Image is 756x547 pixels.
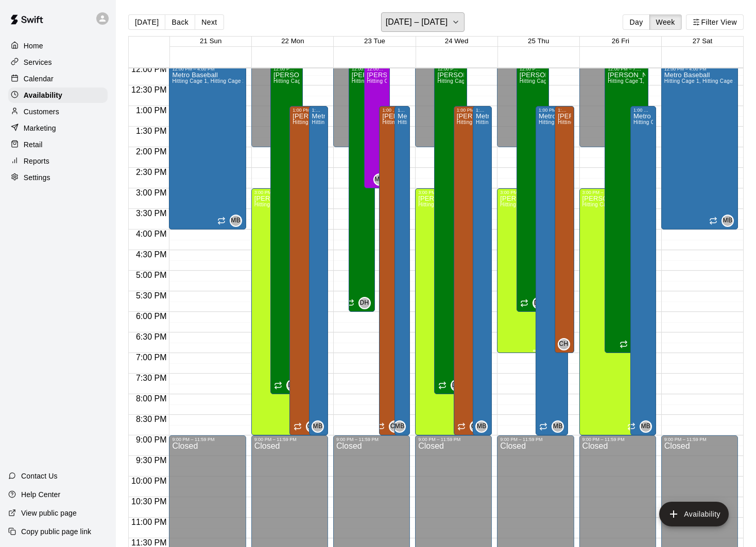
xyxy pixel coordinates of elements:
[195,14,224,30] button: Next
[133,312,169,321] span: 6:00 PM
[8,120,108,136] a: Marketing
[539,108,565,113] div: 1:00 PM – 9:00 PM
[172,437,243,442] div: 9:00 PM – 11:59 PM
[24,172,50,183] p: Settings
[129,477,169,485] span: 10:00 PM
[8,137,108,152] div: Retail
[364,65,390,188] div: 12:00 PM – 3:00 PM: Available
[24,57,52,67] p: Services
[386,15,448,29] h6: [DATE] – [DATE]
[307,421,317,432] span: CH
[24,139,43,150] p: Retail
[608,66,645,72] div: 12:00 PM – 7:00 PM
[21,471,58,481] p: Contact Us
[254,202,751,207] span: Hitting Cage 1, Hitting Cage 2, Hitting Cage 3, Hitting Cage 4, Hitting Cage 5, Hitting Cage 6, H...
[536,106,568,435] div: 1:00 PM – 9:00 PM: Available
[475,420,488,433] div: Metro Baseball
[172,78,668,84] span: Hitting Cage 1, Hitting Cage 2, Hitting Cage 3, Hitting Cage 4, Hitting Cage 5, Hitting Cage 6, H...
[133,106,169,115] span: 1:00 PM
[558,108,571,113] div: 1:00 PM – 7:00 PM
[231,216,240,226] span: MB
[24,107,59,117] p: Customers
[390,421,400,432] span: CH
[133,394,169,403] span: 8:00 PM
[457,108,483,113] div: 1:00 PM – 9:00 PM
[389,420,401,433] div: Conner Hall
[520,66,546,72] div: 12:00 PM – 6:00 PM
[8,153,108,169] a: Reports
[133,435,169,444] span: 9:00 PM
[398,108,407,113] div: 1:00 PM – 9:00 PM
[558,338,570,350] div: Conner Hall
[612,37,629,45] span: 26 Fri
[473,106,492,435] div: 1:00 PM – 9:00 PM: Available
[281,37,304,45] span: 22 Mon
[254,437,325,442] div: 9:00 PM – 11:59 PM
[418,437,489,442] div: 9:00 PM – 11:59 PM
[582,437,653,442] div: 9:00 PM – 11:59 PM
[293,108,319,113] div: 1:00 PM – 9:00 PM
[165,14,195,30] button: Back
[623,14,649,30] button: Day
[230,215,242,227] div: Metro Baseball
[8,87,108,103] a: Availability
[686,14,744,30] button: Filter View
[379,106,405,435] div: 1:00 PM – 9:00 PM: Available
[24,90,62,100] p: Availability
[723,216,733,226] span: MB
[553,421,563,432] span: MB
[8,71,108,86] a: Calendar
[452,380,461,391] span: DH
[649,14,682,30] button: Week
[172,66,243,72] div: 12:00 PM – 4:00 PM
[251,188,328,435] div: 3:00 PM – 9:00 PM: Available
[254,190,325,195] div: 3:00 PM – 9:00 PM
[520,299,528,307] span: Recurring availability
[24,41,43,51] p: Home
[8,104,108,119] a: Customers
[659,502,729,526] button: add
[438,381,446,390] span: Recurring availability
[582,190,653,195] div: 3:00 PM – 9:00 PM
[374,174,385,185] span: MG
[133,332,169,341] span: 6:30 PM
[169,65,246,230] div: 12:00 PM – 4:00 PM: Available
[288,380,297,391] span: DH
[721,215,734,227] div: Metro Baseball
[661,65,738,230] div: 12:00 PM – 4:00 PM: Available
[664,66,735,72] div: 12:00 PM – 4:00 PM
[517,65,549,312] div: 12:00 PM – 6:00 PM: Available
[309,106,328,435] div: 1:00 PM – 9:00 PM: Available
[445,37,469,45] button: 24 Wed
[373,173,386,186] div: Michael Gallagher
[8,38,108,54] a: Home
[539,422,547,431] span: Recurring availability
[24,123,56,133] p: Marketing
[457,422,466,431] span: Recurring availability
[312,420,324,433] div: Metro Baseball
[434,65,467,394] div: 12:00 PM – 8:00 PM: Available
[630,106,656,435] div: 1:00 PM – 9:00 PM: Available
[471,421,480,432] span: CH
[274,381,282,390] span: Recurring availability
[364,37,385,45] button: 23 Tue
[133,168,169,177] span: 2:30 PM
[336,437,407,442] div: 9:00 PM – 11:59 PM
[532,297,545,309] div: Daniel Hupart
[129,538,169,547] span: 11:30 PM
[128,14,165,30] button: [DATE]
[306,420,318,433] div: Conner Hall
[693,37,713,45] button: 27 Sat
[133,456,169,465] span: 9:30 PM
[289,106,322,435] div: 1:00 PM – 9:00 PM: Available
[8,170,108,185] a: Settings
[641,421,650,432] span: MB
[312,108,325,113] div: 1:00 PM – 9:00 PM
